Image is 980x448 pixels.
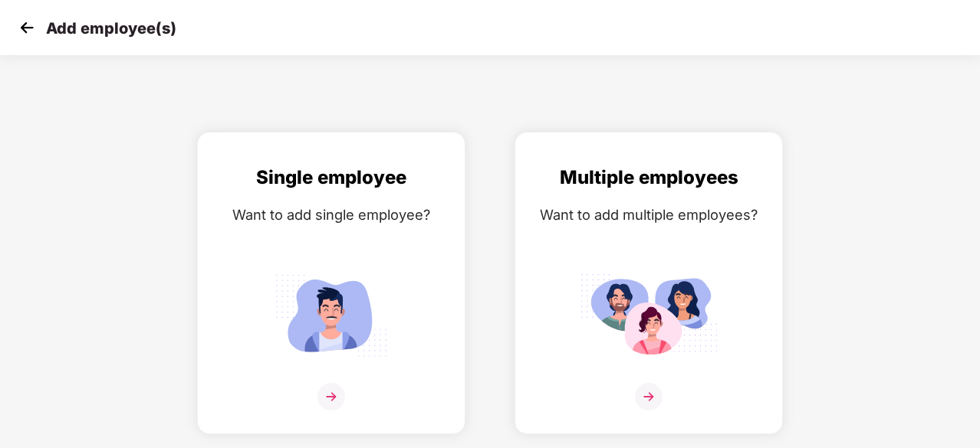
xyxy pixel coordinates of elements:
[531,204,767,226] div: Want to add multiple employees?
[317,383,345,410] img: svg+xml;base64,PHN2ZyB4bWxucz0iaHR0cDovL3d3dy53My5vcmcvMjAwMC9zdmciIHdpZHRoPSIzNiIgaGVpZ2h0PSIzNi...
[213,163,449,192] div: Single employee
[262,267,400,363] img: svg+xml;base64,PHN2ZyB4bWxucz0iaHR0cDovL3d3dy53My5vcmcvMjAwMC9zdmciIGlkPSJTaW5nbGVfZW1wbG95ZWUiIH...
[46,19,176,38] p: Add employee(s)
[15,16,38,39] img: svg+xml;base64,PHN2ZyB4bWxucz0iaHR0cDovL3d3dy53My5vcmcvMjAwMC9zdmciIHdpZHRoPSIzMCIgaGVpZ2h0PSIzMC...
[531,163,767,192] div: Multiple employees
[635,383,663,410] img: svg+xml;base64,PHN2ZyB4bWxucz0iaHR0cDovL3d3dy53My5vcmcvMjAwMC9zdmciIHdpZHRoPSIzNiIgaGVpZ2h0PSIzNi...
[213,204,449,226] div: Want to add single employee?
[580,267,718,363] img: svg+xml;base64,PHN2ZyB4bWxucz0iaHR0cDovL3d3dy53My5vcmcvMjAwMC9zdmciIGlkPSJNdWx0aXBsZV9lbXBsb3llZS...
